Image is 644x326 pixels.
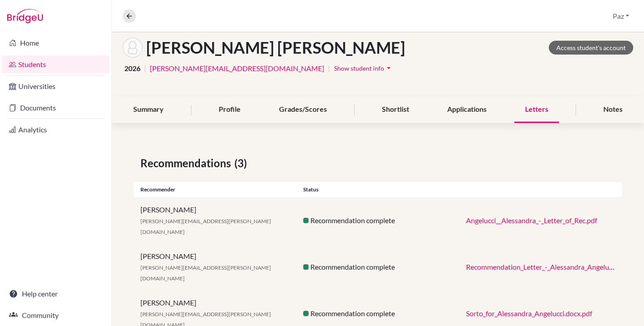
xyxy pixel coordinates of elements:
[328,63,330,74] span: |
[436,97,497,123] div: Applications
[208,97,251,123] div: Profile
[2,55,110,73] a: Students
[2,121,110,139] a: Analytics
[140,218,271,235] span: [PERSON_NAME][EMAIL_ADDRESS][PERSON_NAME][DOMAIN_NAME]
[297,215,459,226] div: Recommendation complete
[297,186,459,194] div: Status
[334,61,394,75] button: Show student infoarrow_drop_down
[466,216,597,224] a: Angelucci__Alessandra_-_Letter_of_Rec.pdf
[140,155,234,171] span: Recommendations
[466,309,592,318] a: Sorto_for_Alessandra_Angelucci.docx.pdf
[2,77,110,95] a: Universities
[609,8,633,25] button: Paz
[514,97,559,123] div: Letters
[268,97,338,123] div: Grades/Scores
[124,63,140,74] span: 2026
[297,308,459,319] div: Recommendation complete
[134,204,297,237] div: [PERSON_NAME]
[140,264,271,282] span: [PERSON_NAME][EMAIL_ADDRESS][PERSON_NAME][DOMAIN_NAME]
[2,99,110,117] a: Documents
[7,9,43,23] img: Bridge-U
[150,63,324,74] a: [PERSON_NAME][EMAIL_ADDRESS][DOMAIN_NAME]
[371,97,420,123] div: Shortlist
[146,38,405,57] h1: [PERSON_NAME] [PERSON_NAME]
[466,262,629,271] a: Recommendation_Letter_-_Alessandra_Angelucci.pdf
[234,155,250,171] span: (3)
[334,64,384,72] span: Show student info
[549,41,633,55] a: Access student's account
[384,64,393,72] i: arrow_drop_down
[593,97,633,123] div: Notes
[2,285,110,303] a: Help center
[297,262,459,272] div: Recommendation complete
[123,38,143,58] img: Alessandra Angelucci Maestre's avatar
[134,186,297,194] div: Recommender
[2,306,110,324] a: Community
[2,34,110,52] a: Home
[134,251,297,283] div: [PERSON_NAME]
[123,97,174,123] div: Summary
[144,63,146,74] span: |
